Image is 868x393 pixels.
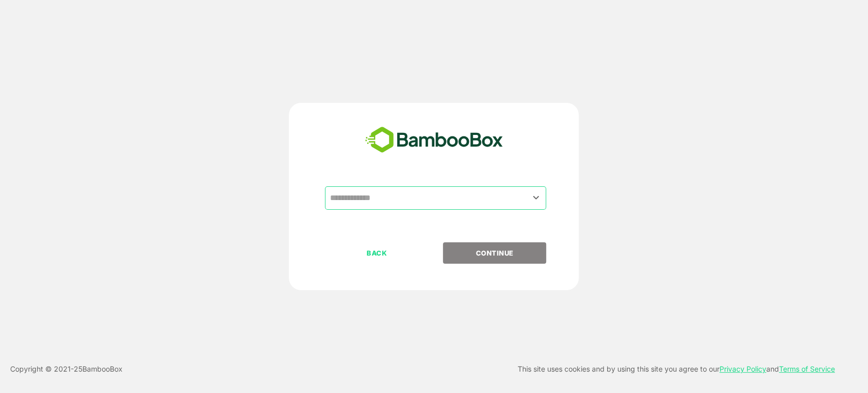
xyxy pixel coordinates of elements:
a: Privacy Policy [720,364,766,373]
p: CONTINUE [444,247,546,259]
button: BACK [325,242,428,264]
button: CONTINUE [443,242,546,264]
a: Terms of Service [779,364,835,373]
p: This site uses cookies and by using this site you agree to our and [518,363,835,375]
p: BACK [326,247,428,259]
button: Open [529,191,543,205]
p: Copyright © 2021- 25 BambooBox [10,363,123,375]
img: bamboobox [360,123,508,157]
